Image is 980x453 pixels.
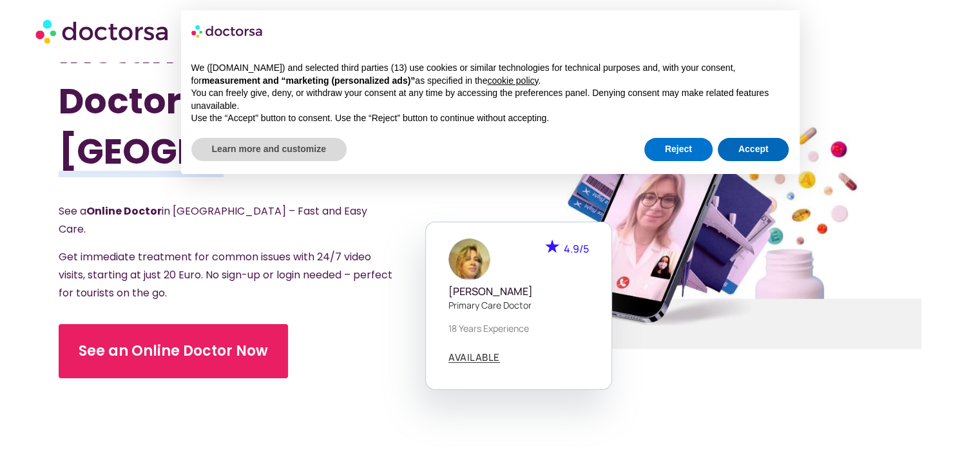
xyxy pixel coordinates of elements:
[79,341,268,361] span: See an Online Doctor Now
[487,75,538,86] a: cookie policy
[448,298,589,312] p: Primary care doctor
[191,138,347,161] button: Learn more and customize
[59,26,425,177] h1: Instant Online Doctors in [GEOGRAPHIC_DATA]
[448,352,500,363] a: AVAILABLE
[191,21,264,41] img: logo
[59,204,367,236] span: See a in [GEOGRAPHIC_DATA] – Fast and Easy Care.
[191,87,789,112] p: You can freely give, deny, or withdraw your consent at any time by accessing the preferences pane...
[448,322,589,335] p: 18 years experience
[59,249,392,300] span: Get immediate treatment for common issues with 24/7 video visits, starting at just 20 Euro. No si...
[86,204,162,218] strong: Online Doctor
[564,242,589,256] span: 4.9/5
[718,138,789,161] button: Accept
[202,75,415,86] strong: measurement and “marketing (personalized ads)”
[448,285,589,298] h5: [PERSON_NAME]
[448,352,500,362] span: AVAILABLE
[191,112,789,125] p: Use the “Accept” button to consent. Use the “Reject” button to continue without accepting.
[59,324,288,378] a: See an Online Doctor Now
[59,394,425,435] iframe: Customer reviews powered by Trustpilot
[191,62,789,87] p: We ([DOMAIN_NAME]) and selected third parties (13) use cookies or similar technologies for techni...
[644,138,713,161] button: Reject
